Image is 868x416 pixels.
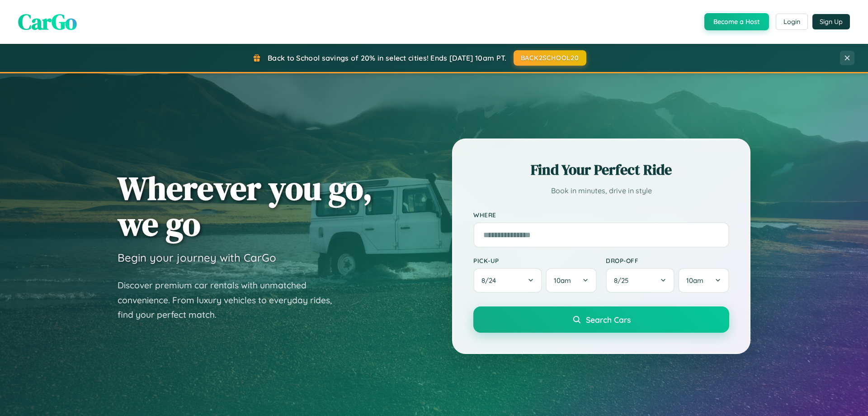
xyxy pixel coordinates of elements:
span: 8 / 24 [481,276,500,285]
p: Book in minutes, drive in style [473,184,729,197]
h1: Wherever you go, we go [118,170,373,242]
button: 8/25 [606,268,675,293]
button: Become a Host [704,13,769,30]
label: Pick-up [473,257,597,264]
button: BACK2SCHOOL20 [514,50,586,66]
button: Search Cars [473,306,729,333]
button: 10am [678,268,729,293]
span: 8 / 25 [614,276,633,285]
button: Login [776,14,808,30]
h3: Begin your journey with CarGo [118,251,276,264]
button: 10am [546,268,597,293]
span: 10am [686,276,703,285]
button: Sign Up [812,14,850,29]
span: Search Cars [586,315,631,325]
label: Where [473,211,729,219]
p: Discover premium car rentals with unmatched convenience. From luxury vehicles to everyday rides, ... [118,278,344,322]
label: Drop-off [606,257,729,264]
button: 8/24 [473,268,542,293]
span: Back to School savings of 20% in select cities! Ends [DATE] 10am PT. [268,53,506,62]
h2: Find Your Perfect Ride [473,160,729,180]
span: CarGo [18,7,77,37]
span: 10am [554,276,571,285]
